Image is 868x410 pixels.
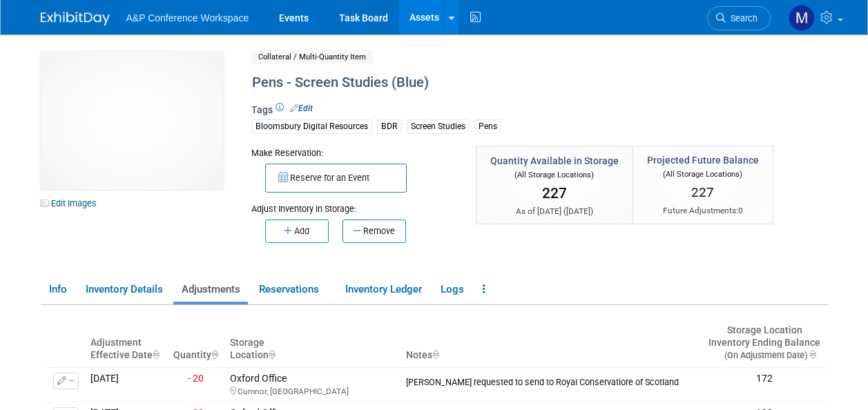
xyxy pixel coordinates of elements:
th: Quantity : activate to sort column ascending [167,319,224,367]
div: Oxford Office [230,373,395,398]
div: Bloomsbury Digital Resources [251,119,372,134]
a: Logs [432,277,472,302]
div: Screen Studies [407,119,470,134]
div: (All Storage Locations) [647,167,759,180]
span: A&P Conference Workspace [126,12,249,23]
span: (On Adjustment Date) [713,350,807,360]
a: Info [41,277,75,302]
span: 0 [738,206,743,215]
a: Edit [290,104,313,113]
a: Adjustments [173,277,248,302]
div: Projected Future Balance [647,153,759,167]
button: Remove [343,219,406,243]
div: Future Adjustments: [647,205,759,217]
div: Adjust Inventory in Storage: [251,193,455,215]
th: Storage Location : activate to sort column ascending [224,319,401,367]
button: Reserve for an Event [265,164,407,193]
a: Edit Images [41,195,102,212]
span: - 20 [188,373,204,384]
td: [DATE] [85,367,167,402]
span: 227 [691,184,714,200]
div: [PERSON_NAME] requested to send to Royal Conservatiore of Scotland [406,373,696,388]
div: Cumnor, [GEOGRAPHIC_DATA] [230,384,395,397]
a: Inventory Details [77,277,171,302]
div: Tags [251,103,769,143]
a: Inventory Ledger [337,277,430,302]
div: Quantity Available in Storage [490,154,619,168]
img: View Images [41,52,223,190]
th: Storage LocationInventory Ending Balance (On Adjustment Date) : activate to sort column ascending [702,319,827,367]
span: Collateral / Multi-Quantity Item [251,50,373,64]
div: As of [DATE] ( ) [490,206,619,217]
div: Pens [474,119,501,134]
div: (All Storage Locations) [490,168,619,181]
div: 172 [707,373,822,385]
div: Pens - Screen Studies (Blue) [247,70,769,95]
img: ExhibitDay [41,12,110,26]
span: 227 [542,185,567,202]
span: [DATE] [566,206,590,216]
button: Add [265,219,329,243]
a: Reservations [251,277,334,302]
span: Search [726,13,758,23]
a: Search [707,6,771,30]
div: Make Reservation: [251,146,455,159]
img: Matt Hambridge [789,5,815,31]
th: Notes : activate to sort column ascending [401,319,702,367]
div: BDR [377,119,402,134]
th: Adjustment Effective Date : activate to sort column ascending [85,319,167,367]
